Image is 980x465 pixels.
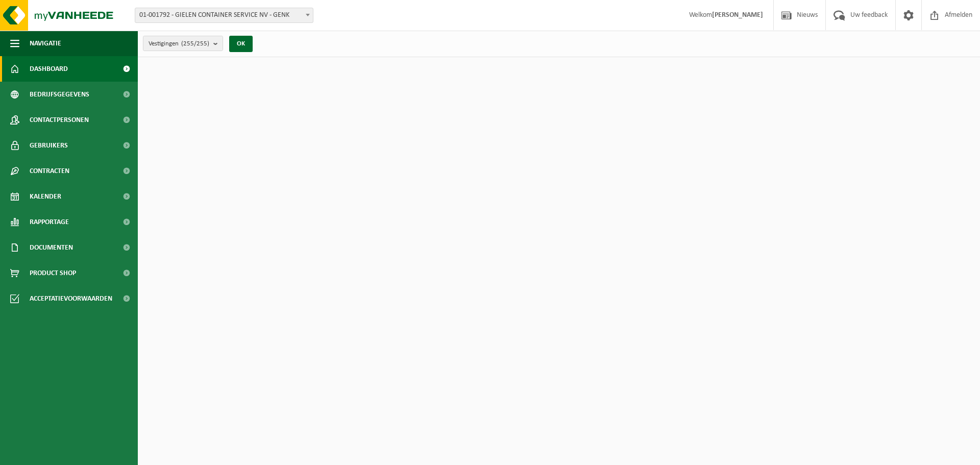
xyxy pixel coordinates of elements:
span: Navigatie [30,31,61,56]
span: Gebruikers [30,133,68,158]
span: Vestigingen [149,36,209,52]
span: Product Shop [30,260,76,286]
span: 01-001792 - GIELEN CONTAINER SERVICE NV - GENK [135,8,313,22]
span: Contracten [30,158,69,184]
count: (255/255) [181,40,209,47]
span: Acceptatievoorwaarden [30,286,112,311]
span: Kalender [30,184,61,209]
strong: [PERSON_NAME] [712,11,763,19]
span: 01-001792 - GIELEN CONTAINER SERVICE NV - GENK [135,8,313,23]
button: OK [229,36,253,52]
span: Contactpersonen [30,107,89,133]
span: Dashboard [30,56,68,82]
iframe: chat widget [5,443,170,465]
span: Bedrijfsgegevens [30,82,89,107]
button: Vestigingen(255/255) [143,36,223,51]
span: Documenten [30,235,73,260]
span: Rapportage [30,209,69,235]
